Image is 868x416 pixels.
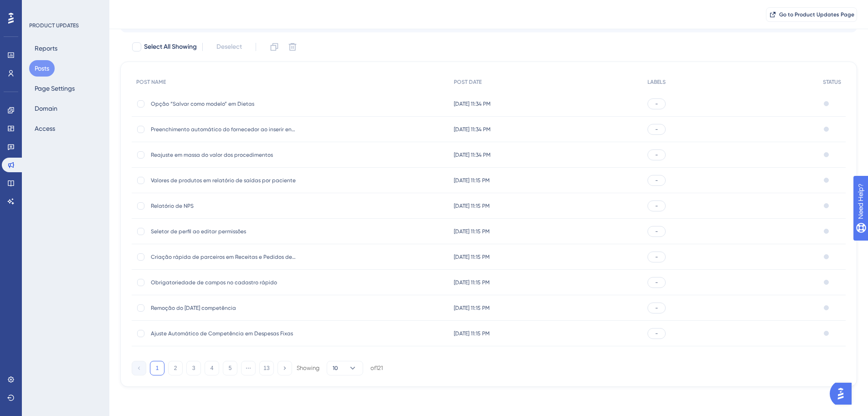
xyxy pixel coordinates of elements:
span: Reajuste em massa do valor dos procedimentos [151,151,297,159]
span: - [655,202,658,210]
div: of 121 [370,364,383,372]
span: - [655,126,658,133]
span: Go to Product Updates Page [779,11,854,18]
button: Deselect [208,39,250,55]
button: 10 [327,361,363,375]
button: Go to Product Updates Page [766,7,857,22]
span: - [655,279,658,286]
span: [DATE] 11:15 PM [454,304,490,312]
span: [DATE] 11:34 PM [454,151,491,159]
button: Reports [29,40,63,56]
button: 13 [259,361,274,375]
span: Criação rápida de parceiros em Receitas e Pedidos de Exame [151,253,297,261]
span: Select All Showing [144,41,197,52]
span: POST DATE [454,78,482,86]
button: Posts [29,60,55,77]
span: - [655,177,658,184]
button: 3 [186,361,201,375]
span: Preenchimento automático do fornecedor ao inserir entrada via pedido de injetáveis [151,126,297,133]
span: - [655,253,658,261]
span: [DATE] 11:15 PM [454,253,490,261]
span: - [655,304,658,312]
span: POST NAME [136,78,166,86]
button: 2 [168,361,183,375]
button: 4 [205,361,219,375]
span: - [655,330,658,337]
button: Domain [29,100,63,117]
span: STATUS [823,78,841,86]
iframe: UserGuiding AI Assistant Launcher [830,380,857,407]
span: [DATE] 11:15 PM [454,279,490,286]
span: - [655,228,658,235]
span: Ajuste Automático de Competência em Despesas Fixas [151,330,297,337]
span: LABELS [647,78,666,86]
span: Opção “Salvar como modelo” em Dietas [151,100,297,108]
span: Relatório de NPS [151,202,297,210]
span: - [655,151,658,159]
span: Deselect [216,41,242,52]
div: PRODUCT UPDATES [29,22,79,29]
span: [DATE] 11:15 PM [454,202,490,210]
button: ⋯ [241,361,256,375]
button: Page Settings [29,80,80,97]
span: 10 [333,365,338,372]
span: Need Help? [21,2,57,13]
button: 5 [223,361,237,375]
button: Access [29,120,61,137]
span: - [655,100,658,108]
span: [DATE] 11:34 PM [454,126,491,133]
span: Valores de produtos em relatório de saídas por paciente [151,177,297,184]
span: [DATE] 11:15 PM [454,177,490,184]
div: Showing [297,364,319,372]
span: [DATE] 11:34 PM [454,100,491,108]
span: [DATE] 11:15 PM [454,330,490,337]
button: 1 [150,361,164,375]
span: Obrigatoriedade de campos no cadastro rápido [151,279,297,286]
span: Seletor de perfil ao editar permissões [151,228,297,235]
span: [DATE] 11:15 PM [454,228,490,235]
span: Remoção do [DATE] competência [151,304,297,312]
